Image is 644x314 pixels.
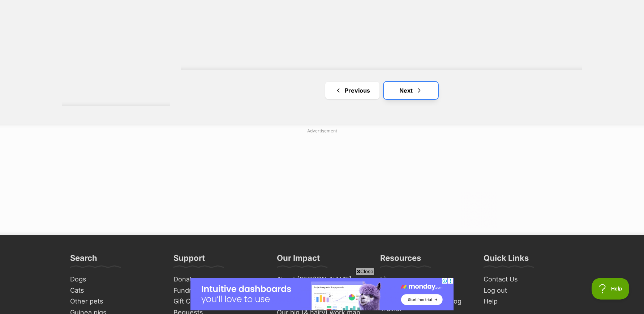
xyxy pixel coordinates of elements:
[67,296,163,307] a: Other pets
[171,274,267,285] a: Donate
[277,253,320,267] h3: Our Impact
[171,296,267,307] a: Gift Cards
[190,278,454,310] iframe: Advertisement
[67,285,163,296] a: Cats
[592,278,630,300] iframe: Help Scout Beacon - Open
[484,253,529,267] h3: Quick Links
[481,285,577,296] a: Log out
[377,274,473,285] a: Library
[274,274,370,285] a: About [PERSON_NAME]
[325,82,379,99] a: Previous page
[147,137,497,228] iframe: Advertisement
[171,285,267,296] a: Fundraise
[380,253,421,267] h3: Resources
[67,274,163,285] a: Dogs
[181,82,582,99] nav: Pagination
[481,296,577,307] a: Help
[355,268,375,275] span: Close
[173,253,205,267] h3: Support
[481,274,577,285] a: Contact Us
[70,253,97,267] h3: Search
[384,82,438,99] a: Next page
